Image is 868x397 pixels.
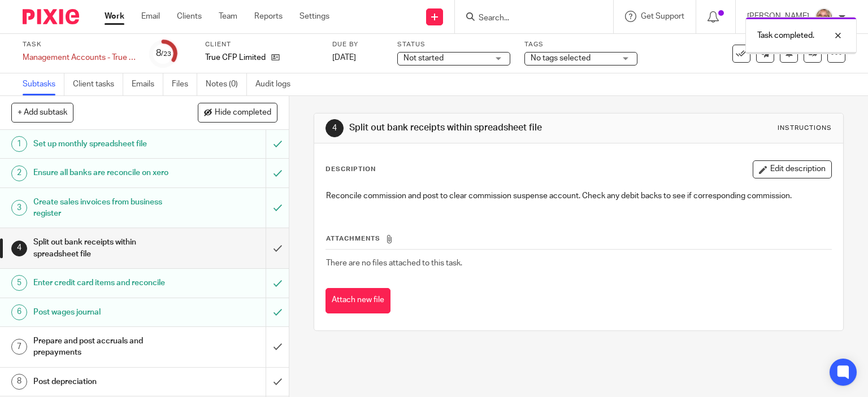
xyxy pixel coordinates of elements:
[815,8,833,26] img: SJ.jpg
[11,200,27,216] div: 3
[326,259,462,267] span: There are no files attached to this task.
[326,235,380,242] span: Attachments
[325,288,390,313] button: Attach new file
[11,165,27,181] div: 2
[325,165,376,174] p: Description
[332,40,383,49] label: Due by
[205,52,266,63] p: True CFP Limited
[349,122,602,134] h1: Split out bank receipts within spreadsheet file
[141,11,160,22] a: Email
[11,136,27,152] div: 1
[33,274,181,291] h1: Enter credit card items and reconcile
[33,164,181,181] h1: Ensure all banks are reconcile on xero
[397,40,510,49] label: Status
[23,40,136,49] label: Task
[33,234,181,263] h1: Split out bank receipts within spreadsheet file
[161,51,171,57] small: /23
[753,160,832,178] button: Edit description
[11,304,27,320] div: 6
[198,103,277,122] button: Hide completed
[215,108,271,117] span: Hide completed
[332,54,356,62] span: [DATE]
[205,40,318,49] label: Client
[156,47,171,60] div: 8
[11,374,27,390] div: 8
[11,339,27,355] div: 7
[300,11,329,22] a: Settings
[11,241,27,256] div: 4
[33,304,181,321] h1: Post wages journal
[23,73,64,95] a: Subtasks
[33,373,181,390] h1: Post depreciation
[206,73,247,95] a: Notes (0)
[73,73,123,95] a: Client tasks
[254,11,283,22] a: Reports
[219,11,237,22] a: Team
[403,54,444,62] span: Not started
[326,190,832,202] p: Reconcile commission and post to clear commission suspense account. Check any debit backs to see ...
[23,52,136,63] div: Management Accounts - True CFP
[105,11,124,22] a: Work
[33,333,181,361] h1: Prepare and post accruals and prepayments
[33,194,181,223] h1: Create sales invoices from business register
[778,124,832,133] div: Instructions
[11,103,73,122] button: + Add subtask
[132,73,163,95] a: Emails
[325,119,344,137] div: 4
[177,11,202,22] a: Clients
[11,275,27,291] div: 5
[757,30,814,41] p: Task completed.
[531,54,591,62] span: No tags selected
[23,9,79,24] img: Pixie
[172,73,197,95] a: Files
[255,73,299,95] a: Audit logs
[33,136,181,152] h1: Set up monthly spreadsheet file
